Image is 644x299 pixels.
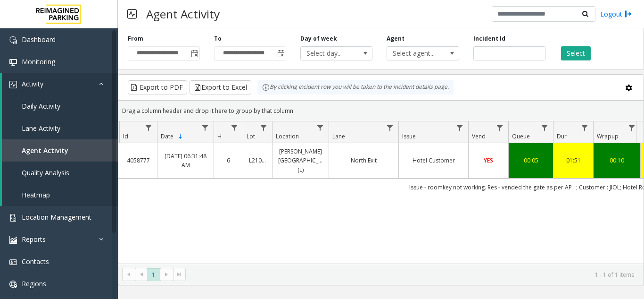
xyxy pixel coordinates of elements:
a: Activity [2,73,118,95]
span: Lane [332,132,345,140]
a: Issue Filter Menu [454,121,466,134]
a: [PERSON_NAME][GEOGRAPHIC_DATA] (L) [278,147,323,174]
img: 'icon' [9,258,17,266]
a: Date Filter Menu [199,121,212,134]
div: Drag a column header and drop it here to group by that column [118,103,644,119]
span: Location Management [22,213,91,222]
span: Monitoring [22,57,55,66]
div: Data table [118,121,644,264]
span: Issue [402,132,416,140]
span: Toggle popup [275,47,286,60]
span: Wrapup [597,132,619,140]
span: H [217,132,222,140]
a: 00:10 [599,156,635,165]
a: Quality Analysis [2,162,118,184]
button: Select [561,46,591,60]
span: Page 1 [147,268,160,281]
a: YES [474,156,503,165]
img: 'icon' [9,36,17,44]
span: Quality Analysis [22,168,69,177]
span: Id [123,132,128,140]
a: Vend Filter Menu [494,121,506,134]
a: North Exit [335,156,393,165]
span: Select day... [301,47,358,60]
a: Logout [600,9,632,19]
a: Queue Filter Menu [538,121,551,134]
span: Select agent... [387,47,444,60]
span: Regions [22,279,46,288]
img: pageIcon [127,2,137,26]
img: 'icon' [9,214,17,222]
img: 'icon' [9,236,17,244]
span: Queue [512,132,530,140]
a: Agent Activity [2,139,118,162]
a: Daily Activity [2,95,118,117]
span: YES [484,156,493,164]
a: Hotel Customer [405,156,462,165]
button: Export to PDF [128,80,187,94]
a: 00:05 [514,156,547,165]
a: Lot Filter Menu [257,121,270,134]
span: Toggle popup [189,47,199,60]
div: By clicking Incident row you will be taken to the incident details page. [257,80,454,94]
a: 01:51 [559,156,587,165]
img: infoIcon.svg [262,84,270,91]
a: 6 [220,156,237,165]
kendo-pager-info: 1 - 1 of 1 items [191,271,634,279]
label: Day of week [300,34,337,43]
span: Dur [557,132,567,140]
a: 4058777 [125,156,151,165]
a: Id Filter Menu [142,121,155,134]
label: To [214,34,222,43]
span: Agent Activity [22,146,68,155]
a: Wrapup Filter Menu [626,121,638,134]
img: logout [625,9,632,19]
button: Export to Excel [190,80,251,94]
label: Agent [387,34,405,43]
span: Lane Activity [22,124,60,133]
span: Dashboard [22,35,56,44]
img: 'icon' [9,281,17,288]
a: H Filter Menu [228,121,241,134]
span: Activity [22,79,43,88]
span: Date [161,132,173,140]
img: 'icon' [9,81,17,88]
span: Reports [22,235,46,244]
img: 'icon' [9,59,17,66]
span: Lot [247,132,255,140]
a: L21078900 [249,156,266,165]
a: Lane Activity [2,117,118,139]
a: Heatmap [2,184,118,206]
a: Lane Filter Menu [384,121,396,134]
span: Heatmap [22,190,50,199]
label: Incident Id [473,34,505,43]
a: Dur Filter Menu [578,121,591,134]
span: Vend [472,132,486,140]
span: Location [276,132,299,140]
span: Sortable [177,133,184,140]
a: Location Filter Menu [314,121,327,134]
span: Contacts [22,257,49,266]
a: [DATE] 06:31:48 AM [163,152,208,170]
label: From [128,34,143,43]
h3: Agent Activity [141,2,224,26]
span: Daily Activity [22,102,60,111]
